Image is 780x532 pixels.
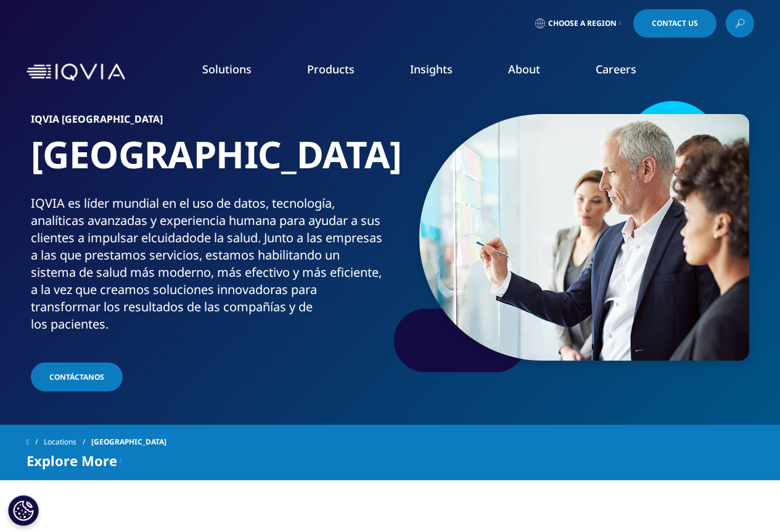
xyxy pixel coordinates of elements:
h6: IQVIA [GEOGRAPHIC_DATA] [31,114,385,131]
a: Solutions [202,62,252,76]
nav: Primary [130,43,754,101]
a: Products [307,62,355,76]
span: Contact Us [652,20,698,27]
span: [GEOGRAPHIC_DATA] [91,431,166,453]
a: Locations [44,431,91,453]
a: Contáctanos [31,362,123,391]
p: IQVIA es líder mundial en el uso de datos, tecnología, analíticas avanzadas y experiencia humana ... [31,195,385,340]
h1: [GEOGRAPHIC_DATA] [31,131,385,195]
a: Careers [596,62,636,76]
span: Contáctanos [49,372,104,382]
button: Configuración de cookies [8,495,39,526]
a: About [508,62,540,76]
span: Choose a Region [548,18,617,28]
span: cuidado [151,229,197,246]
span: Explore More [27,453,117,468]
a: Insights [410,62,453,76]
img: 103_brainstorm-on-glass-window.jpg [419,114,749,361]
a: Contact Us [633,9,716,38]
